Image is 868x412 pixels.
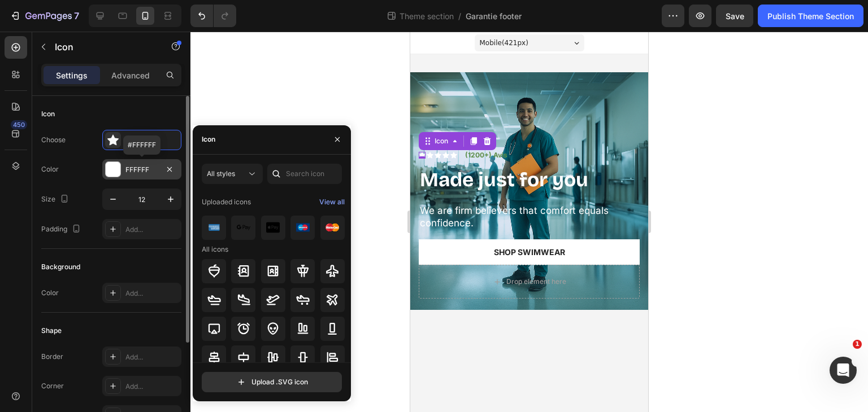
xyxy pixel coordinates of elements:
span: All styles [207,169,235,178]
div: Icon [125,135,179,146]
div: Add... [125,352,179,362]
input: Search icon [267,164,342,184]
div: All icons [202,244,228,255]
div: Background [41,262,80,272]
div: Icon [41,109,55,119]
div: Choose [41,135,66,145]
span: / [458,10,461,22]
button: Save [716,5,753,27]
div: Add... [125,225,179,235]
div: Shape [41,326,62,336]
button: Upload .SVG icon [202,372,342,392]
div: 450 [11,120,27,129]
div: Icon [202,134,215,144]
button: 7 [5,5,84,27]
iframe: Design area [410,32,648,412]
div: Padding [41,222,83,237]
iframe: Intercom live chat [830,357,857,384]
div: Publish Theme Section [767,10,854,22]
div: Color [41,164,59,174]
div: Add... [125,382,179,392]
p: Settings [56,69,88,81]
span: 1 [853,340,862,349]
div: Uploaded icons [202,193,251,211]
button: View all [319,193,345,211]
span: Theme section [397,10,456,22]
div: FFFFFF [125,165,158,175]
div: View all [319,195,345,209]
div: Corner [41,381,64,391]
div: Border [41,352,63,362]
div: Undo/Redo [190,5,236,27]
p: Advanced [111,69,150,81]
button: Publish Theme Section [758,5,863,27]
div: Upload .SVG icon [236,376,308,388]
span: Save [726,11,744,21]
p: Icon [55,40,151,54]
div: Size [41,192,71,207]
button: All styles [202,164,263,184]
div: Color [41,288,59,298]
p: 7 [74,9,79,23]
div: Add... [125,288,179,299]
span: Garantie footer [466,10,522,22]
